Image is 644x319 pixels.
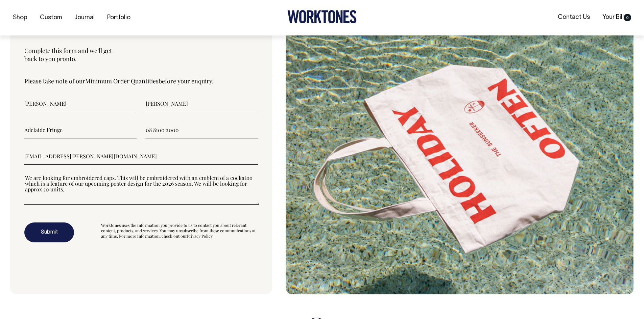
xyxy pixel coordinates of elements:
a: Custom [37,12,65,23]
a: Contact Us [555,12,593,23]
a: Portfolio [104,12,133,23]
input: First name (required) [24,95,137,112]
p: Please take note of our before your enquiry. [24,77,258,85]
div: Worktones uses the information you provide to us to contact you about relevant content, products,... [101,222,258,243]
input: Last name (required) [146,95,258,112]
input: Business name [24,122,137,138]
a: Shop [10,12,30,23]
a: Minimum Order Quantities [85,77,159,85]
input: Email (required) [24,148,258,165]
a: Journal [72,12,97,23]
p: Complete this form and we’ll get back to you pronto. [24,47,258,63]
span: 0 [624,14,631,21]
input: Phone (required) [146,122,258,138]
a: Your Bill0 [600,12,634,23]
button: Submit [24,222,74,243]
a: Privacy Policy [187,233,213,239]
